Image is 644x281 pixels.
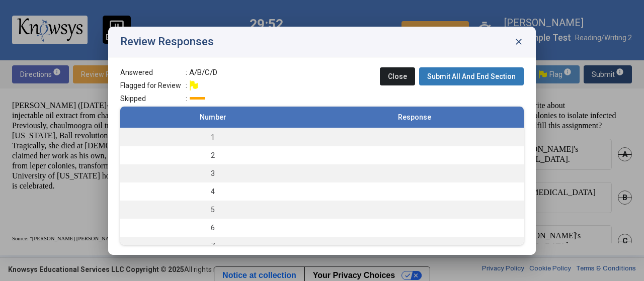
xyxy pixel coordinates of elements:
[120,67,186,77] span: Answered
[514,37,524,47] span: close
[380,67,415,85] button: Close
[305,107,524,128] th: Response
[190,80,198,90] img: Flag.png
[120,107,305,128] th: Number
[120,80,186,90] span: Flagged for Review
[120,164,305,182] td: 3
[120,201,305,219] td: 5
[120,128,305,146] td: 1
[419,67,524,85] button: Submit All And End Section
[186,93,205,104] label: :
[120,219,305,237] td: 6
[120,237,305,255] td: 7
[120,36,214,48] h2: Review Responses
[186,67,217,77] label: : A/B/C/D
[427,72,516,80] span: Submit All And End Section
[120,93,186,104] span: Skipped
[120,182,305,201] td: 4
[186,80,196,90] label: :
[120,146,305,164] td: 2
[388,72,407,80] span: Close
